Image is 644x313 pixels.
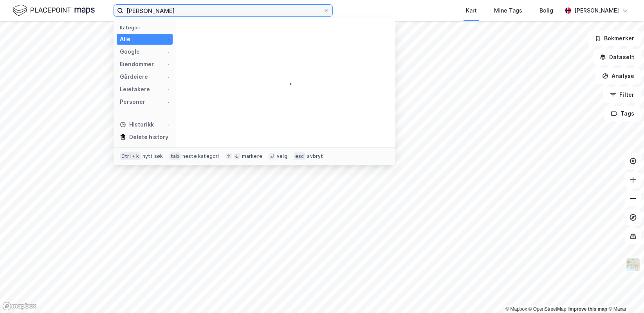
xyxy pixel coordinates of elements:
[294,152,306,160] div: esc
[120,25,173,31] div: Kategori
[129,132,168,142] div: Delete history
[604,106,641,121] button: Tags
[603,87,641,103] button: Filter
[120,47,140,56] div: Google
[143,153,163,159] div: nytt søk
[588,31,641,46] button: Bokmerker
[163,86,170,92] img: spinner.a6d8c91a73a9ac5275cf975e30b51cfb.svg
[120,97,145,107] div: Personer
[505,306,527,312] a: Mapbox
[2,302,37,311] a: Mapbox homepage
[539,6,553,15] div: Bolig
[568,306,607,312] a: Improve this map
[593,49,641,65] button: Datasett
[626,257,640,272] img: Z
[163,49,170,55] img: spinner.a6d8c91a73a9ac5275cf975e30b51cfb.svg
[242,153,262,159] div: markere
[277,153,287,159] div: velg
[307,153,323,159] div: avbryt
[466,6,477,15] div: Kart
[120,34,130,44] div: Alle
[605,275,644,313] iframe: Chat Widget
[182,153,219,159] div: neste kategori
[120,85,150,94] div: Leietakere
[163,61,170,67] img: spinner.a6d8c91a73a9ac5275cf975e30b51cfb.svg
[163,74,170,80] img: spinner.a6d8c91a73a9ac5275cf975e30b51cfb.svg
[13,4,95,17] img: logo.f888ab2527a4732fd821a326f86c7f29.svg
[169,152,181,160] div: tab
[494,6,522,15] div: Mine Tags
[163,36,170,42] img: spinner.a6d8c91a73a9ac5275cf975e30b51cfb.svg
[120,120,154,129] div: Historikk
[280,77,292,89] img: spinner.a6d8c91a73a9ac5275cf975e30b51cfb.svg
[163,121,170,128] img: spinner.a6d8c91a73a9ac5275cf975e30b51cfb.svg
[120,72,148,81] div: Gårdeiere
[529,306,566,312] a: OpenStreetMap
[574,6,619,15] div: [PERSON_NAME]
[120,152,141,160] div: Ctrl + k
[595,68,641,84] button: Analyse
[163,99,170,105] img: spinner.a6d8c91a73a9ac5275cf975e30b51cfb.svg
[123,5,323,16] input: Søk på adresse, matrikkel, gårdeiere, leietakere eller personer
[120,60,154,69] div: Eiendommer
